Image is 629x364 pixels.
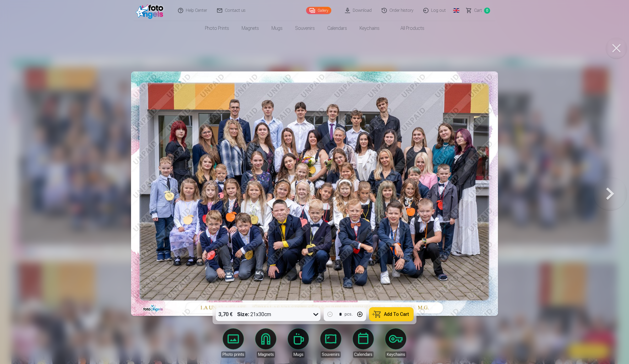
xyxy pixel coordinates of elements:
[386,21,431,36] a: All products
[284,328,313,358] a: Mugs
[237,311,249,318] strong: Size :
[321,351,341,358] div: Souvenirs
[235,21,265,36] a: Magnets
[384,312,409,317] span: Add To Cart
[221,351,245,358] div: Photo prints
[321,21,353,36] a: Calendars
[257,351,275,358] div: Magnets
[216,307,235,321] div: 3,70 €
[292,351,305,358] div: Mugs
[136,2,166,19] img: /fa3
[474,7,482,14] span: Сart
[381,328,410,358] a: Keychains
[353,21,386,36] a: Keychains
[237,307,271,321] div: 21x30cm
[484,8,490,14] span: 0
[289,21,321,36] a: Souvenirs
[369,307,413,321] button: Add To Cart
[306,7,331,14] a: Gallery
[219,328,248,358] a: Photo prints
[345,311,353,317] div: pcs.
[353,351,373,358] div: Calendars
[349,328,378,358] a: Calendars
[265,21,289,36] a: Mugs
[386,351,406,358] div: Keychains
[251,328,280,358] a: Magnets
[316,328,345,358] a: Souvenirs
[199,21,235,36] a: Photo prints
